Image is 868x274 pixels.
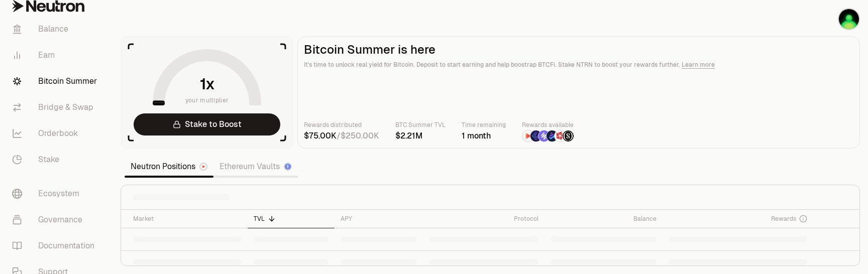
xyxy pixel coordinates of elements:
[551,215,656,223] div: Balance
[4,42,108,68] a: Earn
[304,120,379,130] p: Rewards distributed
[341,215,417,223] div: APY
[125,157,213,177] a: Neutron Positions
[304,60,853,70] p: It's time to unlock real yield for Bitcoin. Deposit to start earning and help boostrap BTCFi. Sta...
[185,95,229,105] span: your multiplier
[682,61,715,69] a: Learn more
[4,147,108,173] a: Stake
[522,120,574,130] p: Rewards available
[4,68,108,94] a: Bitcoin Summer
[395,120,446,130] p: BTC Summer TVL
[4,233,108,259] a: Documentation
[522,130,533,142] img: NTRN
[563,130,574,142] img: Structured Points
[4,94,108,120] a: Bridge & Swap
[555,130,566,142] img: Mars Fragments
[530,130,541,142] img: EtherFi Points
[213,157,298,177] a: Ethereum Vaults
[134,113,280,135] a: Stake to Boost
[4,181,108,207] a: Ecosystem
[4,207,108,233] a: Governance
[462,120,506,130] p: Time remaining
[4,120,108,147] a: Orderbook
[429,215,538,223] div: Protocol
[304,43,853,57] h2: Bitcoin Summer is here
[462,130,506,142] div: 1 month
[285,164,291,170] img: Ethereum Logo
[133,215,242,223] div: Market
[547,130,558,142] img: Bedrock Diamonds
[254,215,329,223] div: TVL
[771,215,796,223] span: Rewards
[839,9,859,29] img: Albert 5
[4,16,108,42] a: Balance
[304,130,379,142] div: /
[538,130,550,142] img: Solv Points
[200,164,206,170] img: Neutron Logo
